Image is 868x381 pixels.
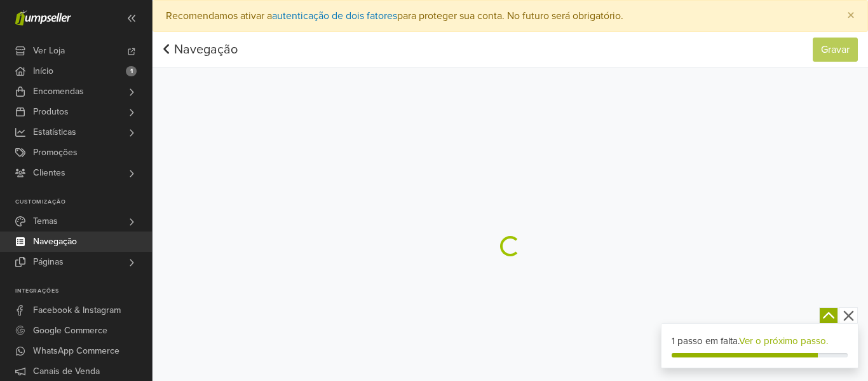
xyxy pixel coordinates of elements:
[272,10,397,22] a: autenticação de dois fatores
[33,163,65,183] span: Clientes
[15,287,152,295] p: Integrações
[33,41,65,61] span: Ver Loja
[33,81,84,102] span: Encomendas
[33,142,78,163] span: Promoções
[33,341,119,361] span: WhatsApp Commerce
[33,61,53,81] span: Início
[33,102,69,122] span: Produtos
[15,198,152,206] p: Customização
[834,1,867,31] button: Close
[126,66,137,76] span: 1
[672,334,848,349] div: 1 passo em falta.
[33,232,77,252] span: Navegação
[813,38,858,62] button: Gravar
[847,6,855,25] span: ×
[33,122,76,142] span: Estatísticas
[739,335,828,347] a: Ver o próximo passo.
[163,42,238,57] a: Navegação
[33,252,64,272] span: Páginas
[33,300,121,321] span: Facebook & Instagram
[33,211,58,232] span: Temas
[33,321,107,341] span: Google Commerce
